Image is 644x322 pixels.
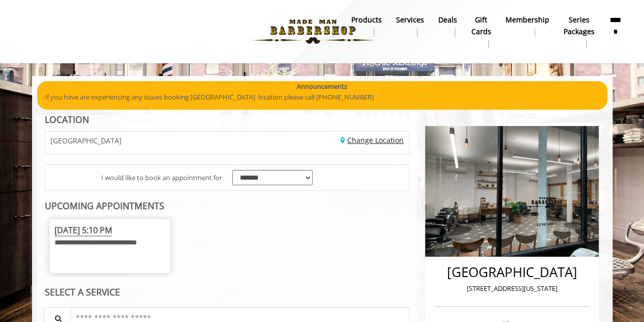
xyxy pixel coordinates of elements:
span: I would like to book an appointment for [101,172,222,183]
b: Series packages [563,14,594,37]
b: Services [396,14,424,26]
p: If you have are experiencing any issues booking [GEOGRAPHIC_DATA] location please call [PHONE_NUM... [45,92,600,103]
a: ServicesServices [388,13,431,39]
b: Announcements [297,81,347,92]
div: SELECT A SERVICE [45,287,410,297]
a: Gift cardsgift cards [464,13,498,51]
b: LOCATION [45,113,89,126]
p: [STREET_ADDRESS][US_STATE] [436,283,587,294]
span: [GEOGRAPHIC_DATA] [50,137,122,144]
span: [DATE] 5:10 PM [54,225,112,236]
b: Deals [438,14,457,26]
a: MembershipMembership [498,13,556,39]
a: Series packagesSeries packages [556,13,601,51]
b: Membership [505,14,549,26]
b: UPCOMING APPOINTMENTS [45,200,164,212]
b: products [351,14,381,26]
img: Made Man Barbershop logo [243,4,383,60]
a: Productsproducts [344,13,388,39]
b: gift cards [471,14,491,37]
a: DealsDeals [431,13,464,39]
h2: [GEOGRAPHIC_DATA] [436,265,587,280]
a: Change Location [341,135,404,145]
